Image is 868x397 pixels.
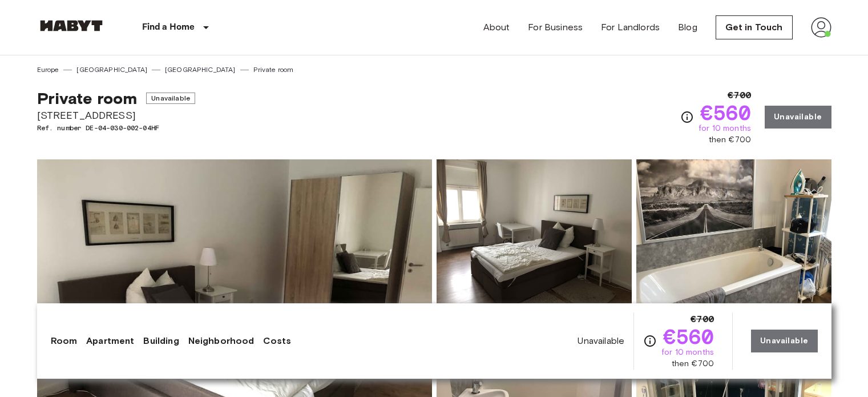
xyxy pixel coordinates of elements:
[86,334,134,348] a: Apartment
[51,334,78,348] a: Room
[37,65,59,75] a: Europe
[253,65,294,75] a: Private room
[678,21,697,34] a: Blog
[37,20,106,31] img: Habyt
[578,335,624,347] span: Unavailable
[528,21,583,34] a: For Business
[146,93,195,104] span: Unavailable
[699,123,751,134] span: for 10 months
[165,65,236,75] a: [GEOGRAPHIC_DATA]
[76,65,147,75] a: [GEOGRAPHIC_DATA]
[700,102,751,123] span: €560
[680,110,694,124] svg: Check cost overview for full price breakdown. Please note that discounts apply to new joiners onl...
[263,334,291,348] a: Costs
[437,159,632,309] img: Picture of unit DE-04-030-002-04HF
[709,134,751,146] span: then €700
[188,334,255,348] a: Neighborhood
[728,89,751,102] span: €700
[142,21,195,34] p: Find a Home
[143,334,179,348] a: Building
[691,312,714,326] span: €700
[716,15,793,39] a: Get in Touch
[37,123,195,133] span: Ref. number DE-04-030-002-04HF
[37,108,195,123] span: [STREET_ADDRESS]
[663,326,714,347] span: €560
[661,347,714,358] span: for 10 months
[483,21,510,34] a: About
[643,334,657,348] svg: Check cost overview for full price breakdown. Please note that discounts apply to new joiners onl...
[672,358,714,370] span: then €700
[636,159,831,309] img: Picture of unit DE-04-030-002-04HF
[37,89,138,108] span: Private room
[811,17,831,38] img: avatar
[601,21,660,34] a: For Landlords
